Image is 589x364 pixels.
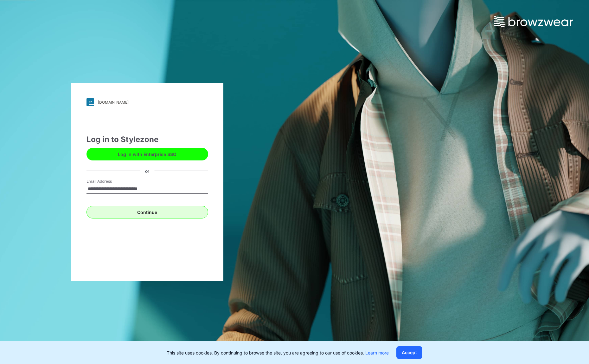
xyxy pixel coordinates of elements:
label: Email Address [86,179,131,184]
div: [DOMAIN_NAME] [98,100,129,105]
img: browzwear-logo.73288ffb.svg [494,16,573,27]
button: Continue [86,206,208,218]
a: Learn more [365,350,389,355]
img: svg+xml;base64,PHN2ZyB3aWR0aD0iMjgiIGhlaWdodD0iMjgiIHZpZXdCb3g9IjAgMCAyOCAyOCIgZmlsbD0ibm9uZSIgeG... [86,98,94,106]
button: Log in with Enterprise SSO [86,148,208,160]
p: This site uses cookies. By continuing to browse the site, you are agreeing to our use of cookies. [167,349,389,356]
div: Log in to Stylezone [86,134,208,145]
div: or [140,167,154,174]
a: [DOMAIN_NAME] [86,98,208,106]
button: Accept [396,346,422,359]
